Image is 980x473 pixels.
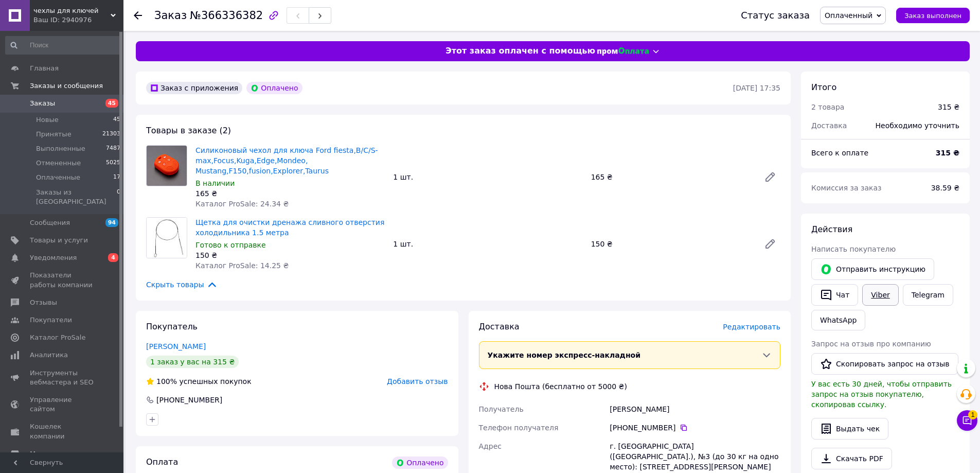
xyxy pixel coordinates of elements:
[811,149,868,157] span: Всего к оплате
[246,82,302,94] div: Оплачено
[492,381,630,392] div: Нова Пошта (бесплатно от 5000 ₴)
[896,8,970,23] button: Заказ выполнен
[479,442,502,450] span: Адрес
[106,144,120,153] span: 7487
[869,114,966,137] div: Необходимо уточнить
[587,237,756,251] div: 150 ₴
[30,81,103,91] span: Заказы и сообщения
[195,188,385,199] div: 165 ₴
[36,144,85,153] span: Выполненные
[36,115,59,125] span: Новые
[146,376,252,387] div: успешных покупок
[30,271,95,289] span: Показатели работы компании
[105,218,118,227] span: 94
[957,410,977,431] button: Чат с покупателем1
[30,316,72,325] span: Покупатели
[968,410,977,419] span: 1
[108,253,118,262] span: 4
[760,234,780,254] a: Редактировать
[389,237,586,251] div: 1 шт.
[113,115,120,125] span: 45
[811,380,952,409] span: У вас есть 30 дней, чтобы отправить запрос на отзыв покупателю, скопировав ссылку.
[610,423,780,433] div: [PHONE_NUMBER]
[30,236,88,245] span: Товары и услуги
[195,250,385,260] div: 150 ₴
[195,146,378,175] a: Силиконовый чехол для ключа Ford fiesta,B/C/S-max,Focus,Kuga,Edge,Mondeo, Mustang,F150,fusion,Exp...
[862,284,898,306] a: Viber
[134,10,142,21] div: Вернуться назад
[741,10,810,21] div: Статус заказа
[36,159,81,168] span: Отмененные
[811,448,892,469] a: Скачать PDF
[30,218,70,227] span: Сообщения
[195,261,289,270] span: Каталог ProSale: 14.25 ₴
[811,284,858,306] button: Чат
[811,245,896,253] span: Написать покупателю
[36,173,80,182] span: Оплаченные
[811,103,844,111] span: 2 товара
[30,298,57,307] span: Отзывы
[30,99,55,108] span: Заказы
[938,102,959,112] div: 315 ₴
[147,146,187,186] img: Силиконовый чехол для ключа Ford fiesta,B/C/S-max,Focus,Kuga,Edge,Mondeo, Mustang,F150,fusion,Exp...
[155,395,223,405] div: [PHONE_NUMBER]
[608,400,782,418] div: [PERSON_NAME]
[30,351,68,360] span: Аналитика
[30,449,56,459] span: Маркет
[105,99,118,108] span: 45
[147,218,187,258] img: Щетка для очистки дренажа сливного отверстия холодильника 1.5 метра
[903,284,953,306] a: Telegram
[146,82,242,94] div: Заказ с приложения
[811,310,865,330] a: WhatsApp
[106,159,120,168] span: 5025
[146,356,239,368] div: 1 заказ у вас на 315 ₴
[931,184,959,192] span: 38.59 ₴
[387,377,448,386] span: Добавить отзыв
[479,424,559,432] span: Телефон получателя
[723,323,780,331] span: Редактировать
[156,377,177,386] span: 100%
[195,241,266,249] span: Готово к отправке
[587,170,756,184] div: 165 ₴
[811,82,836,92] span: Итого
[102,130,120,139] span: 21303
[30,395,95,414] span: Управление сайтом
[195,179,235,187] span: В наличии
[389,170,586,184] div: 1 шт.
[36,188,117,206] span: Заказы из [GEOGRAPHIC_DATA]
[195,200,289,208] span: Каталог ProSale: 24.34 ₴
[146,279,218,290] span: Скрыть товары
[811,340,931,348] span: Запрос на отзыв про компанию
[811,258,934,280] button: Отправить инструкцию
[113,173,120,182] span: 17
[36,130,72,139] span: Принятые
[195,218,384,237] a: Щетка для очистки дренажа сливного отверстия холодильника 1.5 метра
[479,322,520,331] span: Доставка
[811,353,958,375] button: Скопировать запрос на отзыв
[811,184,882,192] span: Комиссия за заказ
[117,188,120,206] span: 0
[811,418,888,440] button: Выдать чек
[146,126,231,135] span: Товары в заказе (2)
[488,351,641,359] span: Укажите номер экспресс-накладной
[146,457,178,467] span: Оплата
[733,84,780,92] time: [DATE] 17:35
[904,12,961,20] span: Заказ выполнен
[446,45,595,57] span: Этот заказ оплачен с помощью
[760,167,780,187] a: Редактировать
[811,224,852,234] span: Действия
[479,405,524,413] span: Получатель
[936,149,959,157] b: 315 ₴
[190,9,263,22] span: №366336382
[392,457,448,469] div: Оплачено
[30,369,95,387] span: Инструменты вебмастера и SEO
[146,342,206,351] a: [PERSON_NAME]
[811,121,847,130] span: Доставка
[30,253,77,262] span: Уведомления
[5,36,121,55] input: Поиск
[30,333,85,342] span: Каталог ProSale
[146,322,198,331] span: Покупатель
[33,15,123,25] div: Ваш ID: 2940976
[825,11,872,20] span: Оплаченный
[154,9,187,22] span: Заказ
